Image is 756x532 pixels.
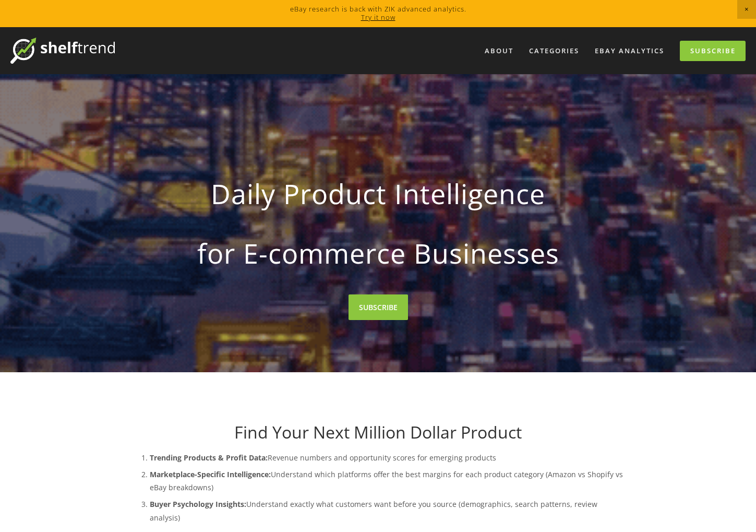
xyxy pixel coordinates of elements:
strong: Marketplace-Specific Intelligence: [150,469,271,479]
p: Understand exactly what customers want before you source (demographics, search patterns, review a... [150,498,628,524]
strong: for E-commerce Businesses [146,229,611,278]
a: eBay Analytics [588,42,671,60]
p: Revenue numbers and opportunity scores for emerging products [150,451,628,464]
p: Understand which platforms offer the best margins for each product category (Amazon vs Shopify vs... [150,468,628,494]
a: About [478,42,520,60]
div: Categories [522,42,586,60]
a: Try it now [361,13,395,22]
img: ShelfTrend [10,38,115,64]
a: SUBSCRIBE [349,294,408,320]
a: Subscribe [680,41,746,61]
strong: Buyer Psychology Insights: [150,499,246,509]
h1: Find Your Next Million Dollar Product [129,422,628,442]
strong: Daily Product Intelligence [146,169,611,218]
strong: Trending Products & Profit Data: [150,453,268,463]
